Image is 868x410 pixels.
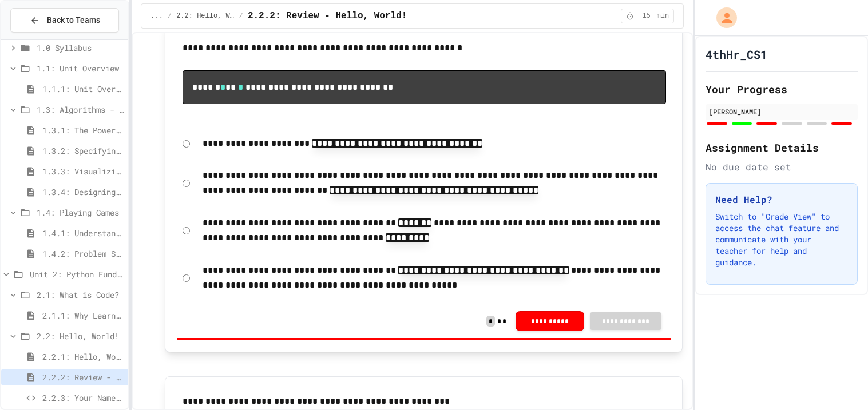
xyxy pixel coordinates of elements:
[715,193,848,206] h3: Need Help?
[168,11,172,21] span: /
[37,62,124,74] span: 1.1: Unit Overview
[715,211,848,268] p: Switch to "Grade View" to access the chat feature and communicate with your teacher for help and ...
[37,104,124,116] span: 1.3: Algorithms - from Pseudocode to Flowcharts
[37,330,124,342] span: 2.2: Hello, World!
[706,81,858,97] h2: Your Progress
[37,206,124,218] span: 1.4: Playing Games
[30,268,124,280] span: Unit 2: Python Fundamentals
[176,11,235,21] span: 2.2: Hello, World!
[42,186,124,198] span: 1.3.4: Designing Flowcharts
[47,14,100,26] span: Back to Teams
[37,42,124,54] span: 1.0 Syllabus
[42,309,124,321] span: 2.1.1: Why Learn to Program?
[657,11,669,21] span: min
[42,392,124,404] span: 2.2.3: Your Name and Favorite Movie
[42,227,124,239] span: 1.4.1: Understanding Games with Flowcharts
[42,248,124,260] span: 1.4.2: Problem Solving Reflection
[637,11,656,21] span: 15
[42,371,124,383] span: 2.2.2: Review - Hello, World!
[239,11,243,21] span: /
[42,351,124,363] span: 2.2.1: Hello, World!
[709,106,854,117] div: [PERSON_NAME]
[42,83,124,95] span: 1.1.1: Unit Overview
[706,160,858,174] div: No due date set
[42,165,124,177] span: 1.3.3: Visualizing Logic with Flowcharts
[704,5,740,31] div: My Account
[42,145,124,157] span: 1.3.2: Specifying Ideas with Pseudocode
[150,11,163,21] span: ...
[37,289,124,301] span: 2.1: What is Code?
[248,9,407,23] span: 2.2.2: Review - Hello, World!
[706,140,858,156] h2: Assignment Details
[706,46,767,62] h1: 4thHr_CS1
[42,124,124,136] span: 1.3.1: The Power of Algorithms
